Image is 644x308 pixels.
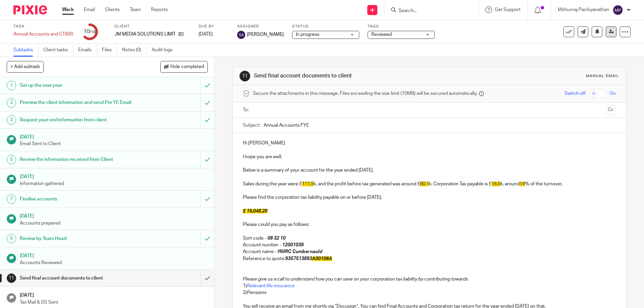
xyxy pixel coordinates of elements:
h1: [DATE] [20,251,208,259]
p: Accounts prepared [20,220,208,227]
a: Reports [151,6,168,13]
h1: [DATE] [20,211,208,220]
div: Annual Accounts and CT600 [13,31,73,38]
p: 2) [243,289,615,296]
div: 11 [239,71,250,81]
a: Work [62,6,74,13]
label: To: [243,107,250,113]
div: Manual email [586,73,619,79]
button: Cc [606,105,616,115]
span: Switch off [565,90,586,97]
a: Clients [105,6,120,13]
label: Subject: [243,122,260,129]
span: Secure the attachments in this message. Files exceeding the size limit (10MB) will be secured aut... [253,90,477,97]
label: Due by [199,24,229,29]
span: A00106A [312,256,332,261]
p: Mithunraj Packiyanathan [558,6,609,13]
em: 08 32 10 [267,236,285,241]
input: Search [398,8,458,14]
span: Get Support [495,7,521,12]
p: Email Sent to Client [20,140,208,147]
h1: Send final account documents to client [20,273,136,283]
h1: Finalise accounts [20,194,136,204]
span: £ 16,048.20 [243,209,267,213]
a: Audit logs [152,44,177,57]
span: In progress [296,32,319,37]
small: /16 [90,30,96,34]
img: svg%3E [237,31,245,39]
p: Sort code - [243,235,615,242]
label: Client [114,24,190,29]
a: Relevant life insurance [247,284,294,288]
img: Pixie [13,5,47,14]
h1: Review by Team Head [20,234,136,244]
a: Email [84,6,95,13]
span: 16.5 [491,182,500,186]
span: 111.5 [302,182,314,186]
em: Please give us a call to understand how you can save on your corporation tax liability by contrib... [243,277,468,282]
em: Pensions [247,290,266,295]
p: Tax Mail & DS Sent [20,299,208,306]
a: Files [102,44,117,57]
p: I hope you are well. [243,153,615,160]
span: Reviewed [371,32,392,37]
h1: [DATE] [20,172,208,180]
span: [PERSON_NAME] [247,31,284,38]
h1: Send final account documents to client [254,72,444,79]
em: 9357513893 [285,256,332,261]
label: Task [13,24,73,29]
label: Assignee [237,24,284,29]
div: 5 [7,155,16,164]
em: HMRC Cumbernauld [277,249,322,254]
p: Please could you pay as follows: [243,221,615,228]
div: 2 [7,98,16,108]
a: Client tasks [43,44,73,57]
div: 7 [7,194,16,204]
p: Please find the corporation tax liability payable on or before [DATE]. [243,194,615,201]
button: + Add subtask [7,61,44,72]
span: 14 [520,182,525,186]
p: Information gathered [20,180,208,187]
p: Account number - [243,242,615,248]
p: JM MEDIA SOLUTIONS LIMITED [114,31,175,38]
div: 10 [84,28,96,36]
h1: Request year end information from client [20,115,136,125]
span: Hide completed [170,64,204,70]
p: 1) [243,283,615,289]
h1: Set up the new year [20,80,136,90]
button: Hide completed [160,61,208,72]
h1: [DATE] [20,290,208,299]
div: 1 [7,81,16,90]
span: 80.1 [420,182,429,186]
p: Account name - [243,248,615,255]
p: Sales during the year were £ k, and the profit before tax generated was around £ k. Corporation T... [243,181,615,187]
img: svg%3E [612,5,623,15]
p: Below is a summary of your account for the year ended [DATE]. [243,167,615,174]
a: Team [130,6,141,13]
span: [DATE] [199,32,213,37]
p: Reference to quote: [243,255,615,262]
h1: Review the information received from Client [20,155,136,165]
span: On [609,90,616,97]
a: Subtasks [13,44,38,57]
label: Tags [368,24,435,29]
p: Hi [PERSON_NAME] [243,140,615,146]
h1: Preview the client information and send Pre YE Email [20,98,136,108]
h1: [DATE] [20,132,208,140]
div: 3 [7,115,16,125]
a: Emails [78,44,97,57]
div: 11 [7,273,16,283]
label: Status [292,24,359,29]
a: Notes (0) [122,44,147,57]
div: 9 [7,234,16,243]
em: 12001039 [282,243,304,247]
p: Accounts Reviewed [20,259,208,266]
